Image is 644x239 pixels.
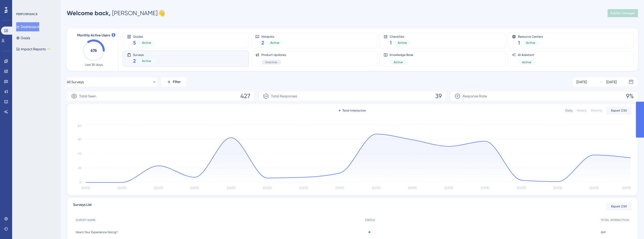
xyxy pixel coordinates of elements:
tspan: 40 [78,152,81,155]
span: Total Responses [271,93,297,99]
tspan: [DATE] [445,186,453,190]
span: Welcome back, [67,9,111,17]
span: Export CSV [611,204,627,208]
span: 9% [626,92,634,100]
span: Guides [133,35,155,38]
div: PERFORMANCE [16,12,37,16]
span: Active [526,41,535,45]
tspan: [DATE] [81,186,90,190]
span: Last 30 days [85,63,103,67]
span: AI Assistant [518,53,535,57]
tspan: [DATE] [590,186,598,190]
span: Total Seen [79,93,96,99]
span: Export CSV [611,108,627,113]
button: All Surveys [67,77,157,87]
div: Weekly [577,108,587,113]
button: Dashboard [16,22,39,31]
span: Surveys List [73,202,92,211]
span: Publish Changes [611,11,635,15]
tspan: [DATE] [263,186,272,190]
button: Impact ReportsBETA [16,45,51,54]
span: Surveys [133,53,155,56]
tspan: [DATE] [118,186,126,190]
div: Monthly [591,108,602,113]
span: 249 [601,230,606,234]
div: [PERSON_NAME] 👋 [67,9,165,17]
span: Active [522,60,531,64]
tspan: [DATE] [190,186,199,190]
span: 1 [390,39,392,46]
div: [DATE] [606,79,617,85]
tspan: [DATE] [227,186,235,190]
span: Response Rate [463,93,487,99]
tspan: 80 [78,124,81,128]
span: 5 [133,39,136,46]
span: 1 [518,39,520,46]
tspan: [DATE] [517,186,526,190]
div: Total Interaction [339,108,366,113]
button: Publish Changes [608,9,638,17]
span: 2 [133,57,136,64]
span: STATUS [365,218,375,222]
span: Active [142,41,151,45]
span: Resource Centers [518,35,543,38]
span: SURVEY NAME [76,218,95,222]
tspan: [DATE] [481,186,489,190]
tspan: [DATE] [336,186,344,190]
button: Goals [16,33,30,42]
div: BETA [47,48,51,50]
span: All Surveys [67,79,84,85]
span: How’s Your Experience Going? [76,230,118,234]
button: Filter [161,77,186,87]
button: Export CSV [606,106,632,115]
span: 39 [435,92,442,100]
span: Active [270,41,279,45]
span: Monthly Active Users [77,32,110,38]
span: 427 [240,92,250,100]
span: Active [142,59,151,63]
text: 676 [91,48,97,53]
iframe: UserGuiding AI Assistant Launcher [623,219,638,234]
tspan: 0 [79,181,81,184]
span: Filter [173,79,181,85]
button: Export CSV [606,202,632,210]
span: Checklists [390,35,411,38]
span: Knowledge Base [390,53,413,57]
tspan: [DATE] [372,186,381,190]
tspan: 20 [78,166,81,170]
tspan: [DATE] [408,186,417,190]
tspan: [DATE] [622,186,631,190]
div: Daily [565,108,573,113]
span: Product Updates [261,53,286,57]
tspan: 60 [78,137,81,141]
tspan: [DATE] [553,186,562,190]
span: 2 [261,39,264,46]
tspan: [DATE] [154,186,163,190]
span: Active [398,41,407,45]
span: Inactive [265,60,277,64]
span: TOTAL INTERACTION [601,218,629,222]
span: Active [394,60,403,64]
div: [DATE] [576,79,587,85]
span: Hotspots [261,35,283,38]
tspan: [DATE] [299,186,308,190]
